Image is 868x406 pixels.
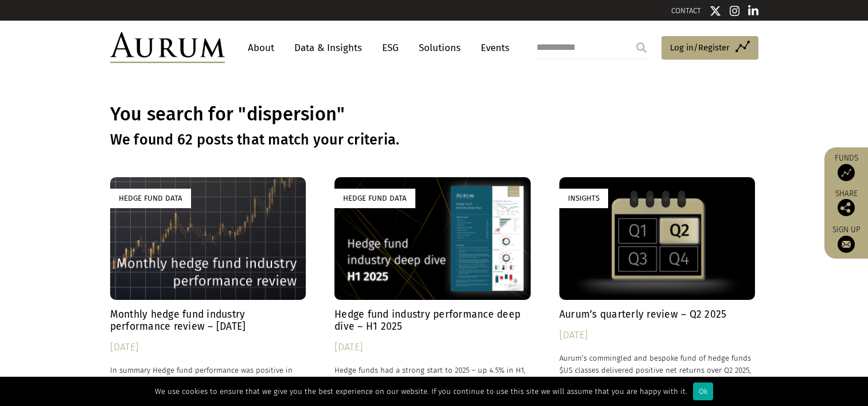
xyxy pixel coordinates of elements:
[670,41,730,54] span: Log in/Register
[838,199,855,216] img: Share this post
[838,164,855,181] img: Access Funds
[730,5,740,17] img: Instagram icon
[110,309,306,333] h4: Monthly hedge fund industry performance review – [DATE]
[671,6,701,15] a: CONTACT
[242,37,280,58] a: About
[334,364,531,400] p: Hedge funds had a strong start to 2025 – up 4.5% in H1, albeit they underperformed bonds, +7.3% a...
[110,177,306,400] a: Hedge Fund Data Monthly hedge fund industry performance review – [DATE] [DATE] In summary Hedge f...
[334,339,531,356] div: [DATE]
[830,225,862,253] a: Sign up
[334,309,531,333] h4: Hedge fund industry performance deep dive – H1 2025
[630,36,653,59] input: Submit
[661,36,758,60] a: Log in/Register
[559,309,756,321] h4: Aurum’s quarterly review – Q2 2025
[559,189,608,208] div: Insights
[289,37,368,58] a: Data & Insights
[838,236,855,253] img: Sign up to our newsletter
[693,382,713,400] div: Ok
[110,103,758,126] h1: You search for "dispersion"
[110,364,306,400] p: In summary Hedge fund performance was positive in July. The average hedge fund net return across ...
[559,177,756,388] a: Insights Aurum’s quarterly review – Q2 2025 [DATE] Aurum’s commingled and bespoke fund of hedge f...
[376,37,404,58] a: ESG
[110,339,306,356] div: [DATE]
[413,37,466,58] a: Solutions
[475,37,509,58] a: Events
[110,32,225,63] img: Aurum
[110,131,758,149] h3: We found 62 posts that match your criteria.
[830,190,862,216] div: Share
[748,5,758,17] img: Linkedin icon
[334,189,415,208] div: Hedge Fund Data
[559,327,756,343] div: [DATE]
[830,153,862,181] a: Funds
[334,177,531,400] a: Hedge Fund Data Hedge fund industry performance deep dive – H1 2025 [DATE] Hedge funds had a stro...
[710,5,721,17] img: Twitter icon
[110,189,191,208] div: Hedge Fund Data
[559,352,756,388] p: Aurum’s commingled and bespoke fund of hedge funds $US classes delivered positive net returns ove...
